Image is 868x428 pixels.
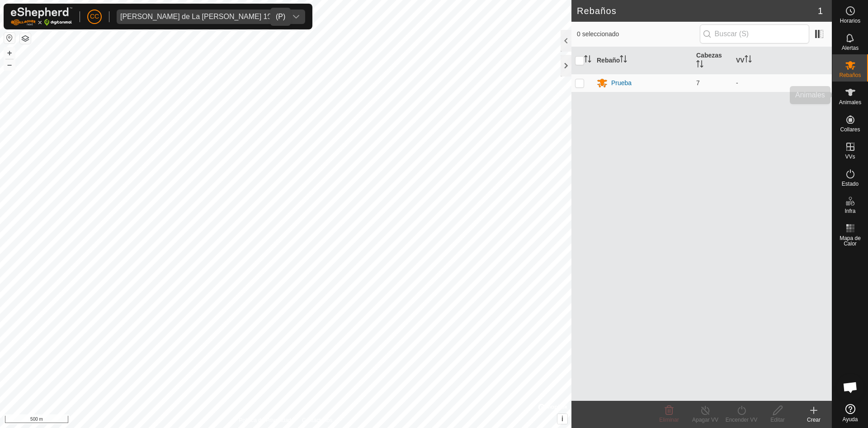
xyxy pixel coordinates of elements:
[842,181,859,187] span: Estado
[840,127,860,132] span: Collares
[839,100,861,105] span: Animales
[561,415,563,423] span: i
[796,416,832,424] div: Crear
[840,18,860,24] span: Horarios
[844,208,855,214] span: Infra
[4,48,15,58] button: +
[745,57,752,64] p-sorticon: Activar para ordenar
[120,13,283,20] div: [PERSON_NAME] de La [PERSON_NAME] 19443
[593,47,693,74] th: Rebaño
[842,45,859,51] span: Alertas
[732,74,832,92] td: -
[4,59,15,70] button: –
[90,12,99,21] span: CC
[620,57,627,64] p-sorticon: Activar para ordenar
[557,414,567,424] button: i
[20,33,31,44] button: Capas del Mapa
[845,154,855,159] span: VVs
[611,78,632,88] div: Prueba
[696,79,700,87] span: 7
[584,57,591,64] p-sorticon: Activar para ordenar
[835,236,866,246] span: Mapa de Calor
[11,7,72,26] img: Logo Gallagher
[239,416,291,424] a: Política de Privacidad
[302,416,332,424] a: Contáctenos
[696,62,703,69] p-sorticon: Activar para ordenar
[287,10,305,24] div: dropdown trigger
[577,5,818,16] h2: Rebaños
[832,400,868,426] a: Ayuda
[732,47,832,74] th: VV
[839,72,861,78] span: Rebaños
[577,29,700,39] span: 0 seleccionado
[687,416,723,424] div: Apagar VV
[843,417,858,422] span: Ayuda
[117,10,287,24] span: Jose Manuel Olivera de La Vega 19443
[659,417,679,423] span: Eliminar
[723,416,759,424] div: Encender VV
[693,47,732,74] th: Cabezas
[4,33,15,43] button: Restablecer Mapa
[759,416,796,424] div: Editar
[700,24,809,43] input: Buscar (S)
[837,374,864,401] div: Chat abierto
[818,4,823,18] span: 1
